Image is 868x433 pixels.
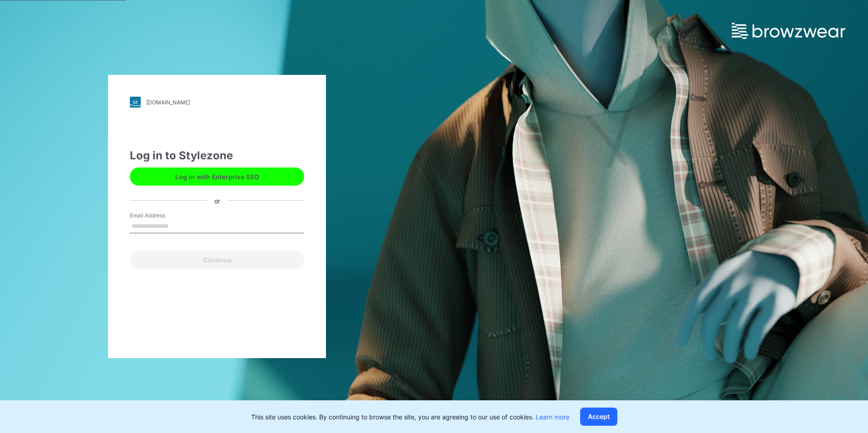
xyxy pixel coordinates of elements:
button: Log in with Enterprise SSO [130,167,304,186]
button: Accept [580,408,617,426]
a: [DOMAIN_NAME] [130,97,304,108]
img: browzwear-logo.e42bd6dac1945053ebaf764b6aa21510.svg [732,23,845,39]
img: stylezone-logo.562084cfcfab977791bfbf7441f1a819.svg [130,97,141,108]
div: or [207,196,227,205]
div: [DOMAIN_NAME] [146,99,190,106]
p: This site uses cookies. By continuing to browse the site, you are agreeing to our use of cookies. [251,412,569,422]
div: Log in to Stylezone [130,148,304,164]
a: Learn more [536,413,569,421]
label: Email Address [130,212,193,220]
